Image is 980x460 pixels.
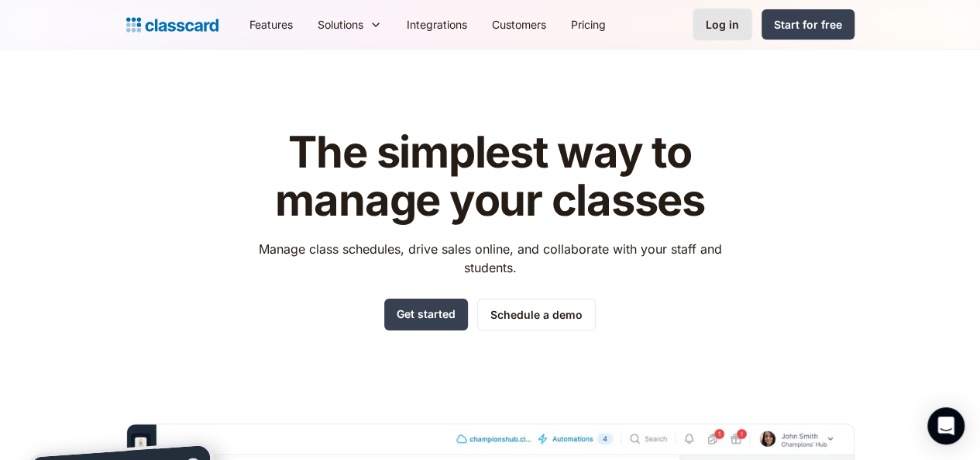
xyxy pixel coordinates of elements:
[559,7,618,42] a: Pricing
[394,7,480,42] a: Integrations
[774,16,842,33] div: Start for free
[762,9,854,40] a: Start for free
[706,16,739,33] div: Log in
[384,299,468,330] a: Get started
[480,7,559,42] a: Customers
[244,240,736,277] p: Manage class schedules, drive sales online, and collaborate with your staff and students.
[305,7,394,42] div: Solutions
[237,7,305,42] a: Features
[693,9,752,40] a: Log in
[927,407,965,444] div: Open Intercom Messenger
[126,14,218,36] a: home
[477,299,596,330] a: Schedule a demo
[318,16,363,33] div: Solutions
[244,129,736,224] h1: The simplest way to manage your classes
